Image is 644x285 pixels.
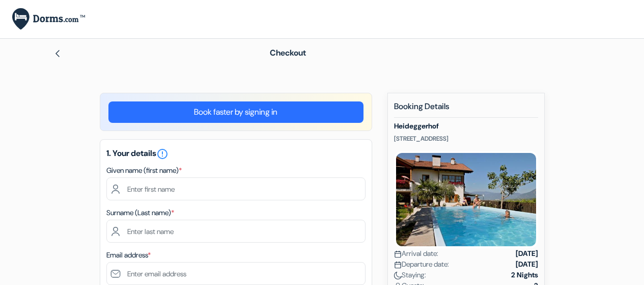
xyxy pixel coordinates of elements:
[156,148,169,159] a: error_outline
[106,220,366,243] input: Enter last name
[106,208,174,218] label: Surname (Last name)
[394,261,402,269] img: calendar.svg
[394,135,538,143] p: [STREET_ADDRESS]
[394,270,426,280] span: Staying:
[394,250,402,258] img: calendar.svg
[106,148,366,160] h5: 1. Your details
[394,248,438,259] span: Arrival date:
[516,259,538,270] strong: [DATE]
[106,250,151,261] label: Email address
[106,165,182,176] label: Given name (first name)
[394,272,402,279] img: moon.svg
[12,8,85,30] img: Dorms.com
[106,177,366,200] input: Enter first name
[108,101,363,123] a: Book faster by signing in
[53,49,62,58] img: left_arrow.svg
[511,270,538,280] strong: 2 Nights
[156,148,169,160] i: error_outline
[394,101,538,118] h5: Booking Details
[516,248,538,259] strong: [DATE]
[106,262,366,285] input: Enter email address
[270,47,306,58] span: Checkout
[394,259,449,270] span: Departure date:
[394,122,538,131] h5: Heideggerhof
